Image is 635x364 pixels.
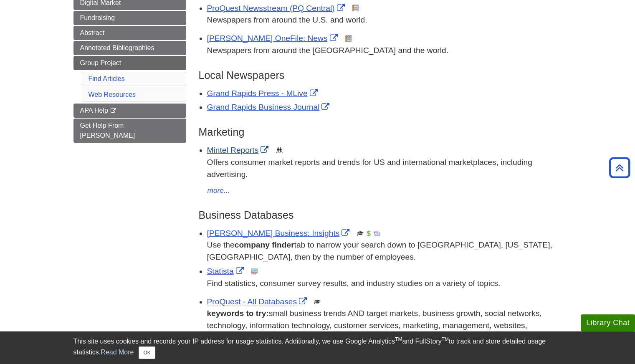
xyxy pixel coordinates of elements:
[207,185,230,197] button: more...
[73,104,186,118] a: APA Help
[80,122,135,139] span: Get Help From [PERSON_NAME]
[442,336,449,342] sup: TM
[80,29,105,36] span: Abstract
[207,45,562,57] p: Newspapers from around the [GEOGRAPHIC_DATA] and the world.
[80,14,115,21] span: Fundraising
[581,314,635,331] button: Library Chat
[235,240,294,249] b: company finder
[73,336,562,359] div: This site uses cookies and records your IP address for usage statistics. Additionally, we use Goo...
[73,11,186,25] a: Fundraising
[207,157,562,181] p: Offers consumer market reports and trends for US and international marketplaces, including advert...
[80,107,108,114] span: APA Help
[207,308,562,344] div: small business trends AND target markets, business growth, social networks, technology, informati...
[207,229,352,238] a: Link opens in new window
[199,69,562,81] h3: Local Newspapers
[606,162,633,173] a: Back to Top
[89,75,125,82] a: Find Articles
[374,230,380,237] img: Industry Report
[73,56,186,70] a: Group Project
[207,34,340,43] a: Link opens in new window
[345,35,352,42] img: Newspapers
[207,267,246,276] a: Link opens in new window
[199,126,562,138] h3: Marketing
[207,103,332,111] a: Link opens in new window
[207,146,271,154] a: Link opens in new window
[207,278,562,290] p: Find statistics, consumer survey results, and industry studies on a variety of topics.
[276,147,283,154] img: Demographics
[139,346,155,359] button: Close
[357,230,364,237] img: Scholarly or Peer Reviewed
[199,209,562,221] h3: Business Databases
[207,89,320,98] a: Link opens in new window
[110,108,117,114] i: This link opens in a new window
[207,239,562,263] div: Use the tab to narrow your search down to [GEOGRAPHIC_DATA], [US_STATE], [GEOGRAPHIC_DATA], then ...
[89,91,136,98] a: Web Resources
[207,14,562,26] p: Newspapers from around the U.S. and world.
[207,4,347,13] a: Link opens in new window
[207,297,309,306] a: Link opens in new window
[207,309,269,318] b: keywords to try:
[73,119,186,143] a: Get Help From [PERSON_NAME]
[101,349,134,356] a: Read More
[73,41,186,55] a: Annotated Bibliographies
[251,268,258,275] img: Statistics
[314,298,321,305] img: Scholarly or Peer Reviewed
[73,26,186,40] a: Abstract
[80,59,121,66] span: Group Project
[395,336,402,342] sup: TM
[365,230,372,237] img: Financial Report
[352,5,359,11] img: Newspapers
[80,44,154,51] span: Annotated Bibliographies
